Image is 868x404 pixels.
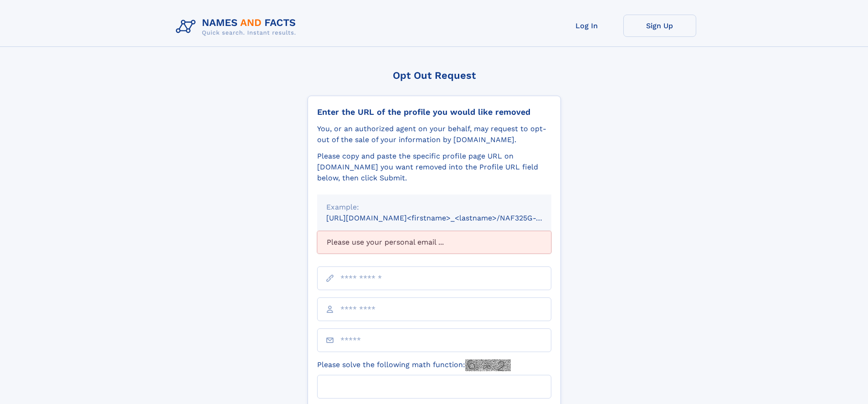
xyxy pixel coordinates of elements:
div: Enter the URL of the profile you would like removed [317,107,551,117]
small: [URL][DOMAIN_NAME]<firstname>_<lastname>/NAF325G-xxxxxxxx [326,214,569,222]
a: Log In [550,15,623,37]
div: Please use your personal email ... [317,231,551,254]
div: Please copy and paste the specific profile page URL on [DOMAIN_NAME] you want removed into the Pr... [317,151,551,184]
div: Opt Out Request [308,70,561,81]
img: Logo Names and Facts [172,15,303,39]
label: Please solve the following math function: [317,359,511,371]
a: Sign Up [623,15,696,37]
div: You, or an authorized agent on your behalf, may request to opt-out of the sale of your informatio... [317,123,551,145]
div: Example: [326,202,542,213]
